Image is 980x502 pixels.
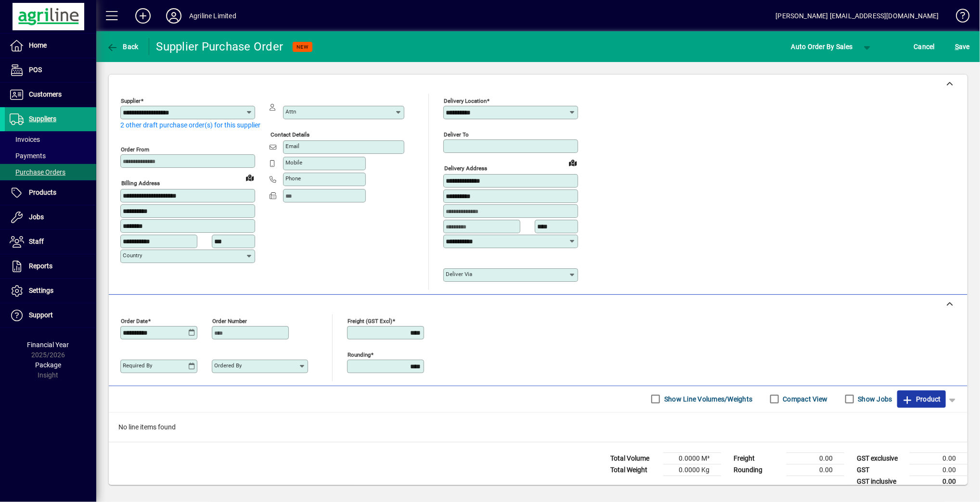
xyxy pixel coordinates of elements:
[912,38,938,55] button: Cancel
[189,8,236,24] div: Agriline Limited
[29,213,44,221] span: Jobs
[121,146,149,153] mat-label: Order from
[5,164,96,180] a: Purchase Orders
[565,155,580,170] a: View on map
[27,341,69,349] span: Financial Year
[897,390,946,408] button: Product
[128,7,158,25] button: Add
[787,452,844,464] td: 0.00
[791,39,853,54] span: Auto Order By Sales
[902,391,941,407] span: Product
[606,464,663,476] td: Total Weight
[10,168,65,176] span: Purchase Orders
[285,175,301,182] mat-label: Phone
[10,136,40,143] span: Invoices
[729,452,787,464] td: Freight
[29,311,53,319] span: Support
[29,66,42,74] span: POS
[781,394,828,404] label: Compact View
[949,2,968,33] a: Knowledge Base
[96,38,149,55] app-page-header-button: Back
[123,362,152,369] mat-label: Required by
[953,38,972,55] button: Save
[29,238,44,245] span: Staff
[285,143,299,150] mat-label: Email
[5,230,96,254] a: Staff
[5,181,96,205] a: Products
[955,43,959,50] span: S
[444,98,487,104] mat-label: Delivery Location
[5,83,96,107] a: Customers
[444,131,469,138] mat-label: Deliver To
[10,152,46,160] span: Payments
[29,287,53,294] span: Settings
[787,38,858,55] button: Auto Order By Sales
[121,317,148,324] mat-label: Order date
[910,464,967,476] td: 0.00
[856,394,892,404] label: Show Jobs
[5,254,96,278] a: Reports
[242,170,258,185] a: View on map
[214,362,242,369] mat-label: Ordered by
[285,108,296,115] mat-label: Attn
[158,7,189,25] button: Profile
[29,262,52,270] span: Reports
[663,464,721,476] td: 0.0000 Kg
[29,41,47,49] span: Home
[729,464,787,476] td: Rounding
[29,115,56,123] span: Suppliers
[5,148,96,164] a: Payments
[29,90,62,98] span: Customers
[787,464,844,476] td: 0.00
[104,38,141,55] button: Back
[446,271,472,277] mat-label: Deliver via
[606,452,663,464] td: Total Volume
[852,452,910,464] td: GST exclusive
[109,413,967,442] div: No line items found
[348,317,392,324] mat-label: Freight (GST excl)
[663,452,721,464] td: 0.0000 M³
[297,44,309,50] span: NEW
[5,279,96,303] a: Settings
[35,361,61,369] span: Package
[852,476,910,488] td: GST inclusive
[662,394,752,404] label: Show Line Volumes/Weights
[285,159,302,166] mat-label: Mobile
[29,188,56,196] span: Products
[5,205,96,229] a: Jobs
[121,98,141,104] mat-label: Supplier
[123,252,142,259] mat-label: Country
[348,351,371,358] mat-label: Rounding
[106,43,139,50] span: Back
[5,58,96,82] a: POS
[910,476,967,488] td: 0.00
[5,34,96,58] a: Home
[776,8,939,24] div: [PERSON_NAME] [EMAIL_ADDRESS][DOMAIN_NAME]
[910,452,967,464] td: 0.00
[5,303,96,327] a: Support
[156,39,284,54] div: Supplier Purchase Order
[852,464,910,476] td: GST
[955,39,970,54] span: ave
[914,39,935,54] span: Cancel
[212,317,247,324] mat-label: Order number
[5,131,96,148] a: Invoices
